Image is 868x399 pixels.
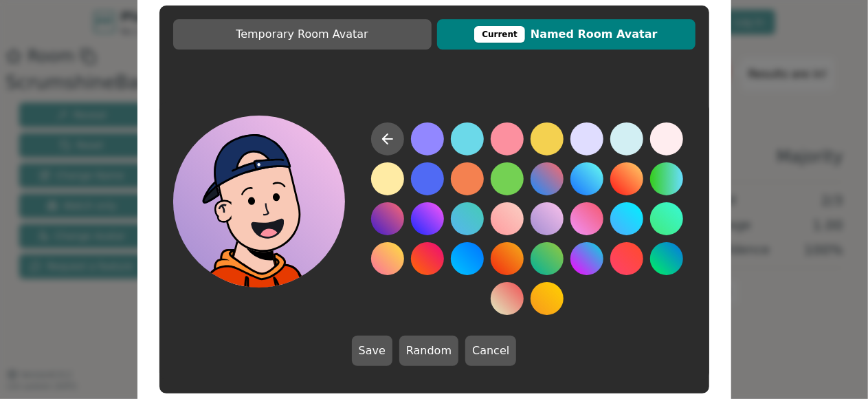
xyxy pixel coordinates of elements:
[437,19,695,50] button: CurrentNamed Room Avatar
[180,26,425,43] span: Temporary Room Avatar
[173,19,432,50] button: Temporary Room Avatar
[352,336,392,366] button: Save
[399,336,458,366] button: Random
[444,26,689,43] span: Named Room Avatar
[474,26,525,43] div: This avatar will be displayed in dedicated rooms
[465,336,516,366] button: Cancel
